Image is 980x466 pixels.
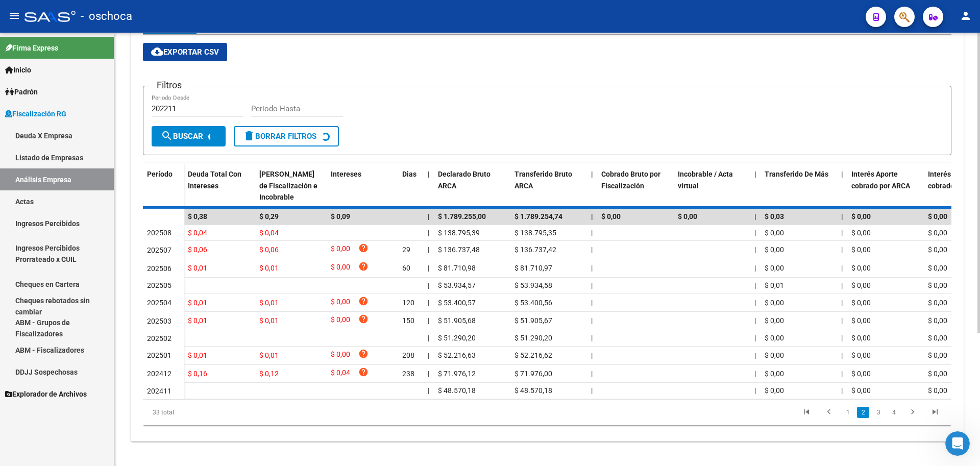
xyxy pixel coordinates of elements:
[754,281,756,289] span: |
[754,246,756,254] span: |
[591,316,593,325] span: |
[428,281,429,289] span: |
[259,299,279,307] span: $ 0,01
[331,243,350,257] span: $ 0,00
[188,264,207,272] span: $ 0,01
[754,316,756,325] span: |
[402,316,414,325] span: 150
[259,246,279,254] span: $ 0,06
[514,264,552,272] span: $ 81.710,97
[438,264,476,272] span: $ 81.710,98
[928,334,947,342] span: $ 0,00
[5,86,38,97] span: Padrón
[841,334,843,342] span: |
[765,246,784,254] span: $ 0,00
[188,316,207,325] span: $ 0,01
[259,264,279,272] span: $ 0,01
[765,264,784,272] span: $ 0,00
[188,370,207,378] span: $ 0,16
[438,299,476,307] span: $ 53.400,57
[188,229,207,237] span: $ 0,04
[358,296,369,306] i: help
[928,281,947,289] span: $ 0,00
[147,334,171,342] span: 202502
[184,163,255,208] datatable-header-cell: Deuda Total Con Intereses
[428,316,429,325] span: |
[428,370,429,378] span: |
[243,130,255,142] mat-icon: delete
[147,246,171,254] span: 202507
[402,299,414,307] span: 120
[591,281,593,289] span: |
[960,10,972,22] mat-icon: person
[765,316,784,325] span: $ 0,00
[754,386,756,395] span: |
[591,229,593,237] span: |
[754,170,756,178] span: |
[514,246,556,254] span: $ 136.737,42
[188,246,207,254] span: $ 0,06
[591,246,593,254] span: |
[152,78,187,92] h3: Filtros
[851,299,871,307] span: $ 0,00
[851,246,871,254] span: $ 0,00
[591,386,593,395] span: |
[402,170,416,178] span: Dias
[591,351,593,359] span: |
[428,386,429,395] span: |
[841,386,843,395] span: |
[438,334,476,342] span: $ 51.290,20
[147,281,171,289] span: 202505
[514,370,552,378] span: $ 71.976,00
[945,431,970,456] iframe: Intercom live chat
[591,212,593,220] span: |
[188,212,207,220] span: $ 0,38
[851,386,871,395] span: $ 0,00
[143,43,227,61] button: Exportar CSV
[259,170,317,202] span: [PERSON_NAME] de Fiscalización e Incobrable
[591,170,593,178] span: |
[841,316,843,325] span: |
[147,317,171,325] span: 202503
[243,132,316,141] span: Borrar Filtros
[841,212,843,220] span: |
[5,42,58,54] span: Firma Express
[851,170,910,190] span: Interés Aporte cobrado por ARCA
[591,370,593,378] span: |
[331,170,361,178] span: Intereses
[143,400,303,425] div: 33 total
[514,212,562,220] span: $ 1.789.254,74
[331,349,350,362] span: $ 0,00
[674,163,750,208] datatable-header-cell: Incobrable / Acta virtual
[358,367,369,377] i: help
[754,334,756,342] span: |
[147,299,171,307] span: 202504
[587,163,597,208] datatable-header-cell: |
[765,212,784,220] span: $ 0,03
[678,170,733,190] span: Incobrable / Acta virtual
[754,212,756,220] span: |
[765,170,828,178] span: Transferido De Más
[428,170,430,178] span: |
[765,299,784,307] span: $ 0,00
[147,229,171,237] span: 202508
[928,386,947,395] span: $ 0,00
[143,163,184,206] datatable-header-cell: Período
[514,316,552,325] span: $ 51.905,67
[601,212,621,220] span: $ 0,00
[438,386,476,395] span: $ 48.570,18
[928,316,947,325] span: $ 0,00
[851,229,871,237] span: $ 0,00
[255,163,327,208] datatable-header-cell: Deuda Bruta Neto de Fiscalización e Incobrable
[510,163,587,208] datatable-header-cell: Transferido Bruto ARCA
[259,316,279,325] span: $ 0,01
[591,299,593,307] span: |
[331,261,350,275] span: $ 0,00
[678,212,697,220] span: $ 0,00
[754,229,756,237] span: |
[428,351,429,359] span: |
[188,351,207,359] span: $ 0,01
[928,351,947,359] span: $ 0,00
[331,314,350,328] span: $ 0,00
[841,281,843,289] span: |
